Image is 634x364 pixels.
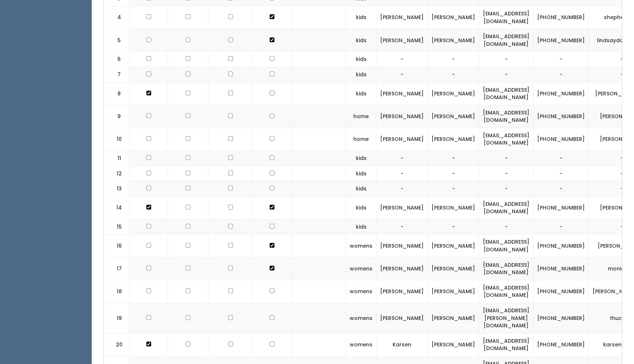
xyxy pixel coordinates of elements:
[533,29,589,52] td: [PHONE_NUMBER]
[376,181,428,197] td: -
[346,29,376,52] td: kids
[104,151,130,166] td: 11
[376,151,428,166] td: -
[533,280,589,303] td: [PHONE_NUMBER]
[104,196,130,219] td: 14
[479,181,533,197] td: -
[346,128,376,150] td: home
[533,219,589,234] td: -
[346,303,376,333] td: womens
[104,219,130,234] td: 15
[376,257,428,280] td: [PERSON_NAME]
[533,303,589,333] td: [PHONE_NUMBER]
[533,196,589,219] td: [PHONE_NUMBER]
[428,67,479,82] td: -
[376,52,428,67] td: -
[479,82,533,105] td: [EMAIL_ADDRESS][DOMAIN_NAME]
[376,105,428,128] td: [PERSON_NAME]
[346,6,376,29] td: kids
[428,234,479,257] td: [PERSON_NAME]
[428,6,479,29] td: [PERSON_NAME]
[346,219,376,234] td: kids
[428,303,479,333] td: [PERSON_NAME]
[376,333,428,356] td: Karsen
[376,82,428,105] td: [PERSON_NAME]
[428,219,479,234] td: -
[104,52,130,67] td: 6
[346,151,376,166] td: kids
[428,196,479,219] td: [PERSON_NAME]
[533,234,589,257] td: [PHONE_NUMBER]
[533,257,589,280] td: [PHONE_NUMBER]
[346,52,376,67] td: kids
[104,257,130,280] td: 17
[104,6,130,29] td: 4
[479,280,533,303] td: [EMAIL_ADDRESS][DOMAIN_NAME]
[533,151,589,166] td: -
[479,105,533,128] td: [EMAIL_ADDRESS][DOMAIN_NAME]
[376,280,428,303] td: [PERSON_NAME]
[479,67,533,82] td: -
[376,234,428,257] td: [PERSON_NAME]
[346,196,376,219] td: kids
[479,257,533,280] td: [EMAIL_ADDRESS][DOMAIN_NAME]
[428,181,479,197] td: -
[479,52,533,67] td: -
[346,280,376,303] td: womens
[428,52,479,67] td: -
[479,333,533,356] td: [EMAIL_ADDRESS][DOMAIN_NAME]
[104,303,130,333] td: 19
[533,82,589,105] td: [PHONE_NUMBER]
[104,333,130,356] td: 20
[376,166,428,181] td: -
[479,6,533,29] td: [EMAIL_ADDRESS][DOMAIN_NAME]
[376,196,428,219] td: [PERSON_NAME]
[428,257,479,280] td: [PERSON_NAME]
[479,128,533,150] td: [EMAIL_ADDRESS][DOMAIN_NAME]
[346,333,376,356] td: womens
[104,280,130,303] td: 18
[346,257,376,280] td: womens
[533,105,589,128] td: [PHONE_NUMBER]
[479,29,533,52] td: [EMAIL_ADDRESS][DOMAIN_NAME]
[479,166,533,181] td: -
[533,52,589,67] td: -
[346,82,376,105] td: kids
[479,151,533,166] td: -
[376,67,428,82] td: -
[346,234,376,257] td: womens
[376,219,428,234] td: -
[533,166,589,181] td: -
[104,234,130,257] td: 16
[346,181,376,197] td: kids
[104,105,130,128] td: 9
[428,82,479,105] td: [PERSON_NAME]
[533,333,589,356] td: [PHONE_NUMBER]
[479,303,533,333] td: [EMAIL_ADDRESS][PERSON_NAME][DOMAIN_NAME]
[428,128,479,150] td: [PERSON_NAME]
[104,166,130,181] td: 12
[104,128,130,150] td: 10
[479,196,533,219] td: [EMAIL_ADDRESS][DOMAIN_NAME]
[376,6,428,29] td: [PERSON_NAME]
[376,303,428,333] td: [PERSON_NAME]
[104,67,130,82] td: 7
[104,181,130,197] td: 13
[533,128,589,150] td: [PHONE_NUMBER]
[104,29,130,52] td: 5
[533,6,589,29] td: [PHONE_NUMBER]
[428,151,479,166] td: -
[533,67,589,82] td: -
[428,166,479,181] td: -
[428,333,479,356] td: [PERSON_NAME]
[428,280,479,303] td: [PERSON_NAME]
[428,29,479,52] td: [PERSON_NAME]
[479,234,533,257] td: [EMAIL_ADDRESS][DOMAIN_NAME]
[376,29,428,52] td: [PERSON_NAME]
[376,128,428,150] td: [PERSON_NAME]
[533,181,589,197] td: -
[104,82,130,105] td: 8
[428,105,479,128] td: [PERSON_NAME]
[346,105,376,128] td: home
[479,219,533,234] td: -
